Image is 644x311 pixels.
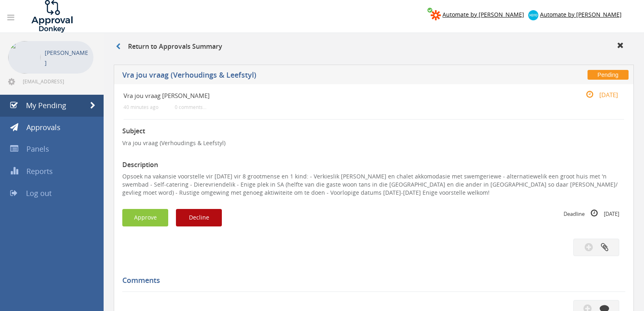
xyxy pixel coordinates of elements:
p: Vra jou vraag (Verhoudings & Leefstyl) [122,139,625,147]
span: Automate by [PERSON_NAME] [442,11,524,18]
button: Approve [122,209,168,226]
span: Reports [26,166,53,176]
h5: Vra jou vraag (Verhoudings & Leefstyl) [122,71,476,81]
p: Opsoek na vakansie voorstelle vir [DATE] vir 8 grootmense en 1 kind: - Verkieslik [PERSON_NAME] e... [122,172,625,197]
h3: Subject [122,128,625,135]
img: zapier-logomark.png [431,10,441,20]
p: [PERSON_NAME] [45,48,89,68]
small: 0 comments... [175,104,206,110]
small: 40 minutes ago [124,104,158,110]
small: Deadline [DATE] [564,209,619,218]
h5: Comments [122,276,619,285]
h3: Description [122,161,625,169]
span: Log out [26,188,52,198]
span: My Pending [26,100,66,110]
img: xero-logo.png [528,10,538,20]
button: Decline [176,209,222,226]
span: Pending [588,70,629,80]
span: Panels [26,144,49,154]
span: [EMAIL_ADDRESS][DOMAIN_NAME] [23,78,92,85]
span: Approvals [26,122,61,132]
h4: Vra jou vraag [PERSON_NAME] [124,92,541,99]
small: [DATE] [577,90,618,99]
span: Automate by [PERSON_NAME] [540,11,622,18]
h3: Return to Approvals Summary [116,43,222,50]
